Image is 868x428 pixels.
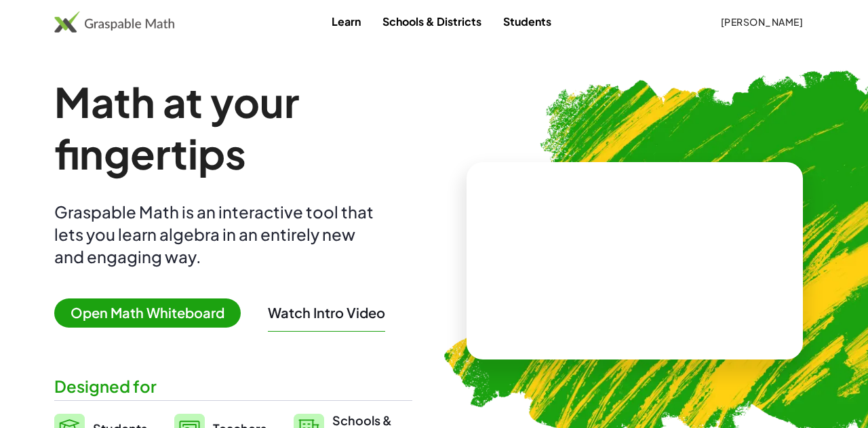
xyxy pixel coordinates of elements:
video: What is this? This is dynamic math notation. Dynamic math notation plays a central role in how Gr... [533,210,736,311]
a: Open Math Whiteboard [54,307,252,321]
button: Watch Intro Video [268,304,385,322]
h1: Math at your fingertips [54,76,412,179]
button: [PERSON_NAME] [709,9,814,34]
div: Graspable Math is an interactive tool that lets you learn algebra in an entirely new and engaging... [54,201,380,268]
div: Designed for [54,375,412,397]
span: [PERSON_NAME] [720,16,803,28]
a: Learn [321,9,372,34]
span: Open Math Whiteboard [54,298,241,328]
a: Schools & Districts [372,9,492,34]
a: Students [492,9,562,34]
